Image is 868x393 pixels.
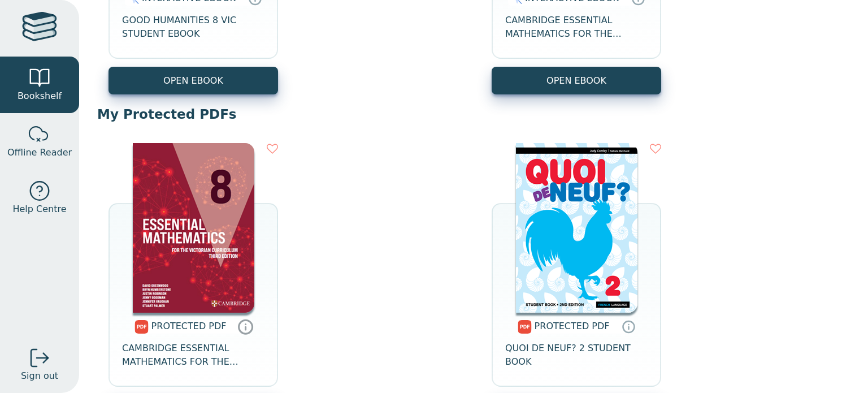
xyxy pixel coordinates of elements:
span: QUOI DE NEUF? 2 STUDENT BOOK [505,342,648,369]
img: 56bde779-55d1-447f-b01f-7106e2eedf83.png [133,143,254,313]
span: PROTECTED PDF [535,321,610,331]
span: GOOD HUMANITIES 8 VIC STUDENT EBOOK [122,14,264,41]
span: PROTECTED PDF [151,321,227,331]
button: OPEN EBOOK [108,67,278,94]
span: Sign out [21,369,58,383]
span: CAMBRIDGE ESSENTIAL MATHEMATICS FOR THE VICTORIAN CURRICULUM YEAR 8 EBOOK 3E [505,14,648,41]
button: OPEN EBOOK [492,67,661,94]
img: pdf.svg [518,320,532,334]
span: Bookshelf [18,89,62,103]
img: ec68f4ee-ebfa-4e24-89f2-27515dd04d17.png [516,143,637,313]
span: CAMBRIDGE ESSENTIAL MATHEMATICS FOR THE VICTORIAN CURRICULUM YEAR 8 3E [122,342,264,369]
p: My Protected PDFs [97,106,850,123]
img: pdf.svg [134,320,149,334]
span: Offline Reader [7,146,72,159]
a: Protected PDFs cannot be printed, copied or shared. They can be accessed online through Education... [622,319,635,333]
span: Help Centre [12,202,66,216]
a: Protected PDFs cannot be printed, copied or shared. They can be accessed online through Education... [237,318,254,335]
